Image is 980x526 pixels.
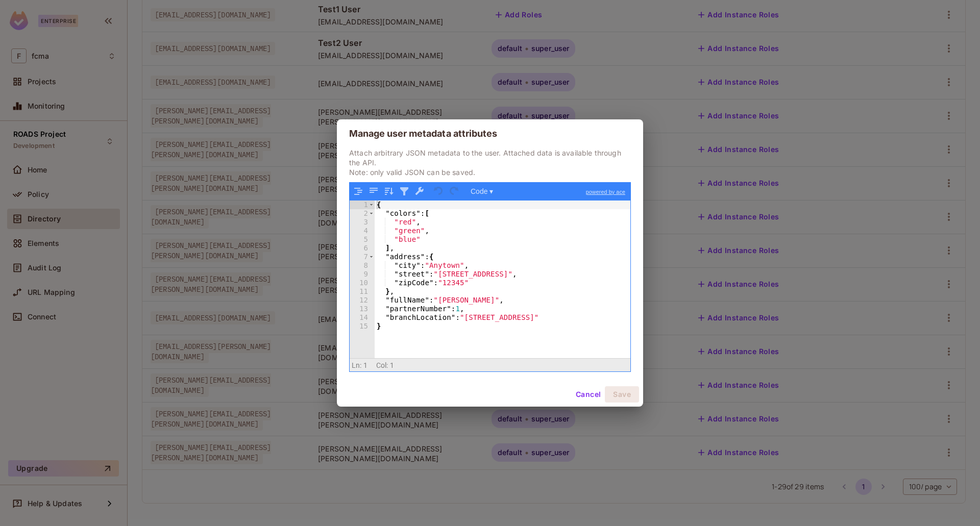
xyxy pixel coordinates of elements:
span: Ln: [352,361,361,369]
div: 5 [350,235,375,244]
span: 1 [363,361,367,369]
button: Code ▾ [467,185,497,198]
div: 15 [350,322,375,331]
button: Save [605,386,639,403]
div: 14 [350,313,375,322]
a: powered by ace [581,183,630,201]
div: 12 [350,296,375,305]
span: Col: [376,361,388,369]
div: 1 [350,201,375,209]
div: 8 [350,261,375,270]
div: 6 [350,244,375,253]
button: Redo (Ctrl+Shift+Z) [448,185,461,198]
div: 11 [350,287,375,296]
span: 1 [390,361,394,369]
button: Sort contents [382,185,396,198]
h2: Manage user metadata attributes [337,119,643,148]
button: Compact JSON data, remove all whitespaces (Ctrl+Shift+I) [367,185,380,198]
div: 3 [350,218,375,227]
div: 2 [350,209,375,218]
div: 10 [350,279,375,287]
div: 9 [350,270,375,279]
p: Attach arbitrary JSON metadata to the user. Attached data is available through the API. Note: onl... [349,148,631,177]
button: Undo last action (Ctrl+Z) [432,185,446,198]
div: 7 [350,253,375,261]
div: 13 [350,305,375,313]
div: 4 [350,227,375,235]
button: Format JSON data, with proper indentation and line feeds (Ctrl+I) [352,185,365,198]
button: Cancel [572,386,605,403]
button: Filter, sort, or transform contents [398,185,411,198]
button: Repair JSON: fix quotes and escape characters, remove comments and JSONP notation, turn JavaScrip... [413,185,426,198]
